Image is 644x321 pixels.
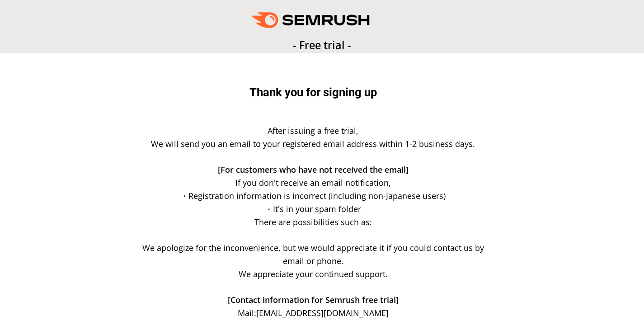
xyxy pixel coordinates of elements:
[235,177,391,188] font: If you don't receive an email notification,
[238,307,256,318] font: Mail:
[180,190,446,201] font: ・Registration information is incorrect (including non-Japanese users)
[293,38,351,52] font: - Free trial -
[256,307,389,318] font: [EMAIL_ADDRESS][DOMAIN_NAME]
[249,85,377,99] font: Thank you for signing up
[239,269,388,279] font: We appreciate your continued support.
[265,203,361,214] font: ・It's in your spam folder
[218,164,409,175] font: [For customers who have not received the email]
[254,217,372,227] font: There are possibilities such as:
[142,242,484,266] font: We apologize for the inconvenience, but we would appreciate it if you could contact us by email o...
[228,294,399,305] font: [Contact information for Semrush free trial]
[151,138,475,149] font: We will send you an email to your registered email address within 1-2 business days.
[268,125,358,136] font: After issuing a free trial,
